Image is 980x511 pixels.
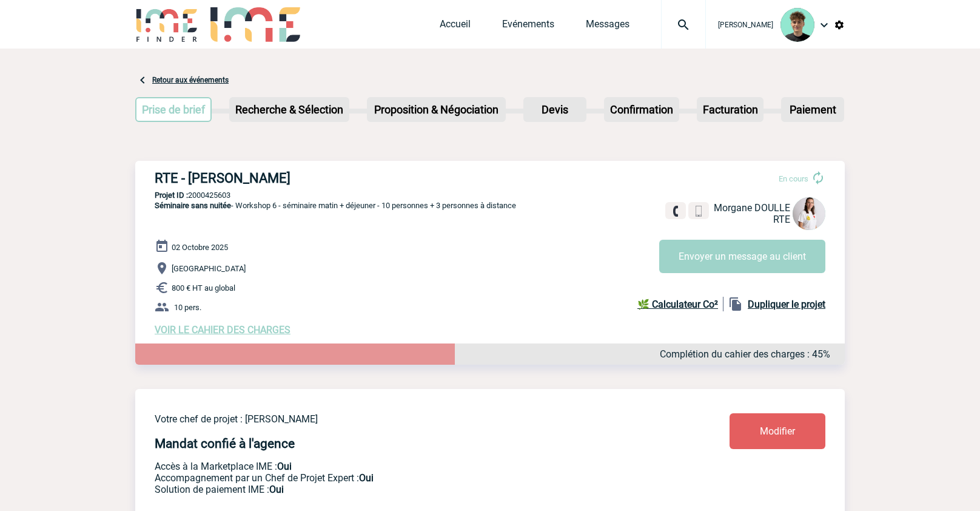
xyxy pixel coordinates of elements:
span: RTE [773,214,790,225]
span: Morgane DOULLE [714,202,790,214]
a: Evénements [502,18,554,35]
button: Envoyer un message au client [659,240,825,273]
img: fixe.png [670,206,681,217]
span: Modifier [760,425,795,437]
span: 10 pers. [174,303,201,312]
b: 🌿 Calculateur Co² [637,299,718,310]
p: Prise de brief [136,98,210,121]
span: [PERSON_NAME] [718,21,773,29]
p: Confirmation [605,98,678,121]
h4: Mandat confié à l'agence [155,436,295,451]
p: Conformité aux process achat client, Prise en charge de la facturation, Mutualisation de plusieur... [155,484,658,495]
p: Devis [525,98,585,121]
span: 02 Octobre 2025 [172,243,228,252]
a: Retour aux événements [152,76,229,84]
span: Séminaire sans nuitée [155,201,231,210]
img: IME-Finder [135,7,198,42]
b: Oui [269,484,284,495]
p: Accès à la Marketplace IME : [155,461,658,472]
a: 🌿 Calculateur Co² [637,297,723,311]
p: Prestation payante [155,472,658,484]
p: 2000425603 [135,191,845,200]
img: 131612-0.png [780,8,814,42]
p: Recherche & Sélection [230,98,348,121]
b: Oui [277,461,292,472]
b: Oui [359,472,374,484]
span: En cours [779,174,808,183]
b: Dupliquer le projet [748,299,825,310]
p: Facturation [698,98,763,121]
img: 130205-0.jpg [793,197,825,230]
a: Messages [586,18,629,35]
a: Accueil [440,18,471,35]
b: Projet ID : [155,191,188,200]
a: VOIR LE CAHIER DES CHARGES [155,324,290,336]
p: Proposition & Négociation [368,98,505,121]
span: 800 € HT au global [172,283,235,293]
p: Paiement [782,98,843,121]
img: file_copy-black-24dp.png [728,297,743,311]
img: portable.png [693,206,704,217]
h3: RTE - [PERSON_NAME] [155,171,519,186]
p: Votre chef de projet : [PERSON_NAME] [155,413,658,425]
span: [GEOGRAPHIC_DATA] [172,264,246,273]
span: - Workshop 6 - séminaire matin + déjeuner - 10 personnes + 3 personnes à distance [155,201,516,210]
